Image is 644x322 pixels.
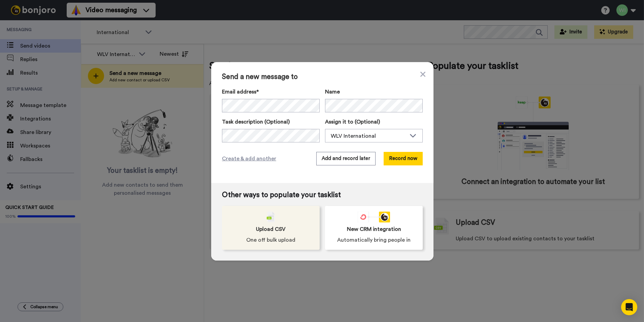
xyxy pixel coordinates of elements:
div: animation [358,212,390,222]
div: Open Intercom Messenger [621,299,637,315]
label: Assign it to (Optional) [325,118,423,126]
span: New CRM integration [347,225,401,233]
label: Email address* [222,88,320,96]
span: Name [325,88,340,96]
button: Add and record later [316,152,376,165]
span: Upload CSV [256,225,286,233]
span: Create & add another [222,155,276,163]
span: Automatically bring people in [337,236,411,244]
img: csv-grey.png [267,212,275,222]
span: Send a new message to [222,73,423,81]
div: WLV International [331,132,406,140]
span: One off bulk upload [246,236,295,244]
button: Record now [384,152,423,165]
span: Other ways to populate your tasklist [222,191,423,199]
label: Task description (Optional) [222,118,320,126]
